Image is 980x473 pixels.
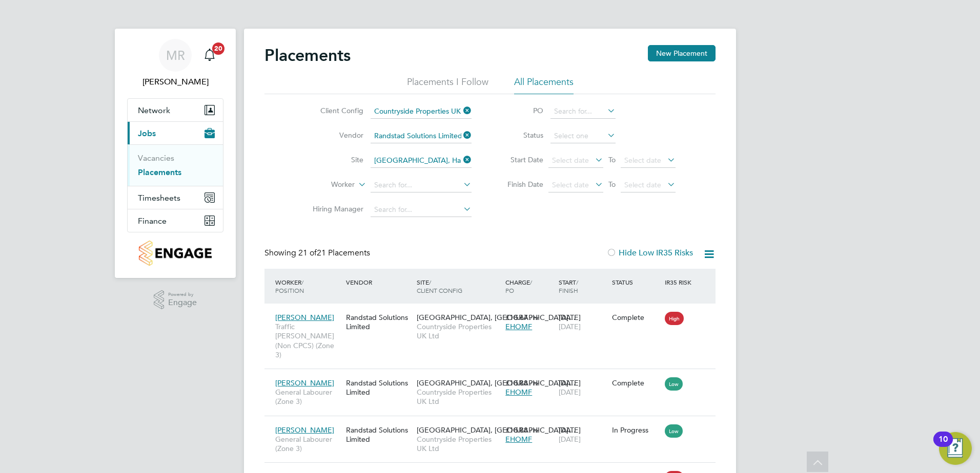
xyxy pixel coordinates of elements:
[138,167,181,177] a: Placements
[304,106,363,115] label: Client Config
[505,425,528,435] span: £18.88
[166,49,185,62] span: MR
[938,439,948,453] div: 10
[275,425,334,435] span: [PERSON_NAME]
[559,435,581,444] span: [DATE]
[612,313,660,322] div: Complete
[371,203,472,217] input: Search for...
[273,307,716,316] a: [PERSON_NAME]Traffic [PERSON_NAME] (Non CPCS) (Zone 3)Randstad Solutions Limited[GEOGRAPHIC_DATA]...
[559,278,578,294] span: / Finish
[304,131,363,140] label: Vendor
[168,290,197,299] span: Powered by
[530,314,539,321] span: / hr
[514,76,574,94] li: All Placements
[298,248,370,258] span: 21 Placements
[505,378,528,388] span: £18.88
[296,180,355,190] label: Worker
[154,290,197,310] a: Powered byEngage
[624,156,661,165] span: Select date
[612,425,660,435] div: In Progress
[212,42,224,55] span: 20
[128,122,223,144] button: Jobs
[139,241,211,266] img: countryside-properties-logo-retina.png
[127,76,223,88] span: Martin Routh
[505,435,532,444] span: EHOMF
[127,39,223,88] a: MR[PERSON_NAME]
[304,155,363,164] label: Site
[343,373,414,402] div: Randstad Solutions Limited
[127,241,223,266] a: Go to home page
[552,180,589,189] span: Select date
[497,131,543,140] label: Status
[552,156,589,165] span: Select date
[275,388,341,406] span: General Labourer (Zone 3)
[417,435,500,453] span: Countryside Properties UK Ltd
[168,298,197,307] span: Engage
[556,308,609,336] div: [DATE]
[273,273,343,299] div: Worker
[665,377,683,391] span: Low
[605,153,619,166] span: To
[138,216,167,226] span: Finance
[128,144,223,186] div: Jobs
[417,388,500,406] span: Countryside Properties UK Ltd
[264,45,351,66] h2: Placements
[343,273,414,291] div: Vendor
[505,278,532,294] span: / PO
[371,129,472,143] input: Search for...
[505,388,532,397] span: EHOMF
[407,76,488,94] li: Placements I Follow
[648,45,716,61] button: New Placement
[275,278,304,294] span: / Position
[497,180,543,189] label: Finish Date
[556,420,609,449] div: [DATE]
[199,39,220,72] a: 20
[275,435,341,453] span: General Labourer (Zone 3)
[264,248,372,259] div: Showing
[128,186,223,209] button: Timesheets
[665,312,684,325] span: High
[138,128,156,138] span: Jobs
[304,204,363,213] label: Hiring Manager
[605,178,619,191] span: To
[138,153,174,163] a: Vacancies
[275,378,334,388] span: [PERSON_NAME]
[417,322,500,340] span: Countryside Properties UK Ltd
[371,178,472,192] input: Search for...
[128,209,223,232] button: Finance
[343,308,414,336] div: Randstad Solutions Limited
[138,193,180,203] span: Timesheets
[609,273,663,291] div: Status
[530,426,539,434] span: / hr
[371,104,472,119] input: Search for...
[417,425,576,435] span: [GEOGRAPHIC_DATA], [GEOGRAPHIC_DATA]…
[414,273,503,299] div: Site
[505,313,528,322] span: £18.67
[115,29,236,278] nav: Main navigation
[665,424,683,438] span: Low
[497,155,543,164] label: Start Date
[273,373,716,381] a: [PERSON_NAME]General Labourer (Zone 3)Randstad Solutions Limited[GEOGRAPHIC_DATA], [GEOGRAPHIC_DA...
[417,378,576,388] span: [GEOGRAPHIC_DATA], [GEOGRAPHIC_DATA]…
[530,379,539,387] span: / hr
[662,273,698,291] div: IR35 Risk
[417,313,576,322] span: [GEOGRAPHIC_DATA], [GEOGRAPHIC_DATA]…
[939,432,972,465] button: Open Resource Center, 10 new notifications
[273,420,716,428] a: [PERSON_NAME]General Labourer (Zone 3)Randstad Solutions Limited[GEOGRAPHIC_DATA], [GEOGRAPHIC_DA...
[128,99,223,121] button: Network
[559,322,581,331] span: [DATE]
[497,106,543,115] label: PO
[417,278,462,294] span: / Client Config
[559,388,581,397] span: [DATE]
[275,322,341,359] span: Traffic [PERSON_NAME] (Non CPCS) (Zone 3)
[343,420,414,449] div: Randstad Solutions Limited
[371,154,472,168] input: Search for...
[550,104,616,119] input: Search for...
[624,180,661,189] span: Select date
[606,248,693,258] label: Hide Low IR35 Risks
[556,273,609,299] div: Start
[550,129,616,143] input: Select one
[298,248,317,258] span: 21 of
[505,322,532,331] span: EHOMF
[556,373,609,402] div: [DATE]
